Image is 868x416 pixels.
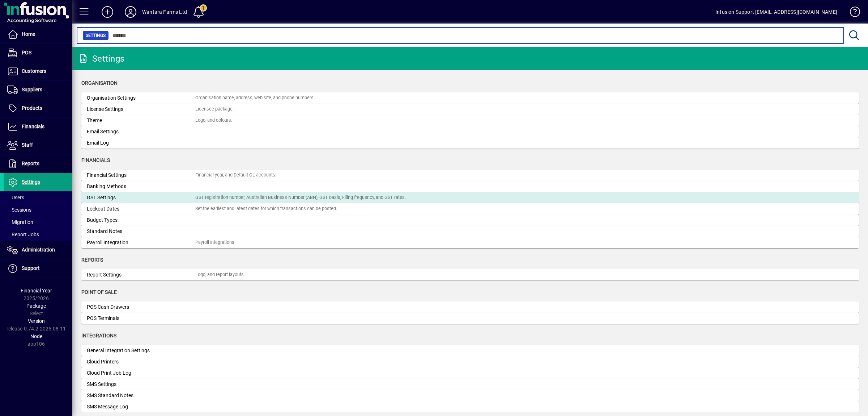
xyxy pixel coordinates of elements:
a: General Integration Settings [81,345,859,356]
span: Sessions [7,207,31,213]
div: Financial year, and Default GL accounts. [195,172,276,179]
div: Cloud Printers [87,358,195,366]
a: Financials [4,118,72,136]
div: Lockout Dates [87,205,195,213]
span: Reports [22,161,39,166]
a: POS Cash Drawers [81,301,859,313]
button: Add [96,5,119,18]
a: Cloud Printers [81,356,859,367]
span: Financial Year [21,288,52,294]
div: POS Cash Drawers [87,303,195,311]
div: Organisation Settings [87,94,195,102]
div: Financial Settings [87,171,195,179]
a: Users [4,191,72,204]
div: Payroll Integrations [195,239,234,246]
div: GST Settings [87,194,195,201]
span: Reports [81,257,103,263]
span: Financials [81,157,110,163]
a: POS Terminals [81,313,859,324]
a: Support [4,259,72,278]
div: SMS Message Log [87,403,195,411]
a: License SettingsLicensee package. [81,104,859,115]
a: Standard Notes [81,226,859,237]
a: SMS Standard Notes [81,390,859,401]
a: Financial SettingsFinancial year, and Default GL accounts. [81,170,859,181]
div: License Settings [87,105,195,113]
span: Home [22,31,35,37]
a: Report Jobs [4,228,72,241]
a: Reports [4,155,72,173]
a: SMS Settings [81,379,859,390]
div: Set the earliest and latest dates for which transactions can be posted. [195,205,337,212]
span: Suppliers [22,87,42,92]
a: Banking Methods [81,181,859,192]
span: Users [7,195,24,200]
span: Customers [22,68,46,74]
div: SMS Settings [87,380,195,388]
span: Staff [22,142,33,148]
a: Organisation SettingsOrganisation name, address, web site, and phone numbers. [81,92,859,104]
div: Logo, and colours. [195,117,232,124]
div: Budget Types [87,216,195,224]
div: Logo, and report layouts. [195,271,245,278]
div: Infusion Support [EMAIL_ADDRESS][DOMAIN_NAME] [715,6,837,18]
div: Theme [87,117,195,124]
a: Migration [4,216,72,228]
span: Financials [22,124,44,129]
a: Email Settings [81,126,859,137]
a: Email Log [81,137,859,149]
div: GST registration number, Australian Business Number (ABN), GST basis, Filing frequency, and GST r... [195,194,406,201]
div: POS Terminals [87,315,195,322]
span: Support [22,265,40,271]
a: Administration [4,241,72,259]
span: Administration [22,247,55,253]
div: Email Settings [87,128,195,136]
a: Budget Types [81,215,859,226]
div: Payroll Integration [87,239,195,246]
div: Settings [78,53,124,65]
a: Customers [4,62,72,80]
div: Banking Methods [87,183,195,190]
span: Point of Sale [81,289,117,295]
div: Organisation name, address, web site, and phone numbers. [195,95,315,101]
div: SMS Standard Notes [87,392,195,399]
a: Cloud Print Job Log [81,367,859,379]
div: Cloud Print Job Log [87,369,195,377]
span: Node [30,333,42,339]
span: Settings [22,179,40,185]
span: Version [28,318,45,324]
span: Products [22,105,42,111]
a: Lockout DatesSet the earliest and latest dates for which transactions can be posted. [81,203,859,215]
a: Report SettingsLogo, and report layouts. [81,269,859,280]
a: GST SettingsGST registration number, Australian Business Number (ABN), GST basis, Filing frequenc... [81,192,859,203]
span: Integrations [81,333,116,338]
span: Package [26,303,46,309]
div: General Integration Settings [87,347,195,354]
div: Email Log [87,139,195,147]
a: Sessions [4,204,72,216]
a: POS [4,44,72,62]
div: Licensee package. [195,106,234,113]
a: Staff [4,136,72,154]
div: Report Settings [87,271,195,279]
div: Standard Notes [87,228,195,235]
a: Payroll IntegrationPayroll Integrations [81,237,859,248]
span: Report Jobs [7,232,39,237]
a: Knowledge Base [844,1,859,25]
a: Products [4,99,72,117]
span: Settings [86,32,106,39]
span: Migration [7,219,33,225]
a: Home [4,25,72,43]
div: Wantara Farms Ltd [142,6,187,18]
a: SMS Message Log [81,401,859,412]
a: ThemeLogo, and colours. [81,115,859,126]
button: Profile [119,5,142,18]
a: Suppliers [4,81,72,99]
span: POS [22,50,31,55]
span: Organisation [81,80,118,86]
